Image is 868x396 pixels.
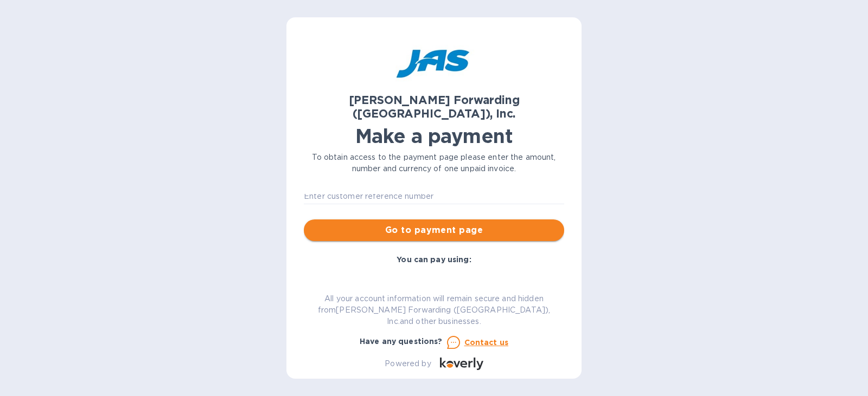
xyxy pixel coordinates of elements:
[304,152,564,174] p: To obtain access to the payment page please enter the amount, number and currency of one unpaid i...
[304,293,564,327] p: All your account information will remain secure and hidden from [PERSON_NAME] Forwarding ([GEOGRA...
[464,338,509,347] u: Contact us
[304,125,564,147] h1: Make a payment
[397,255,471,264] b: You can pay using:
[385,358,431,369] p: Powered by
[360,337,443,346] b: Have any questions?
[304,219,564,241] button: Go to payment page
[304,188,564,204] input: Enter customer reference number
[349,93,520,120] b: [PERSON_NAME] Forwarding ([GEOGRAPHIC_DATA]), Inc.
[312,224,556,237] span: Go to payment page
